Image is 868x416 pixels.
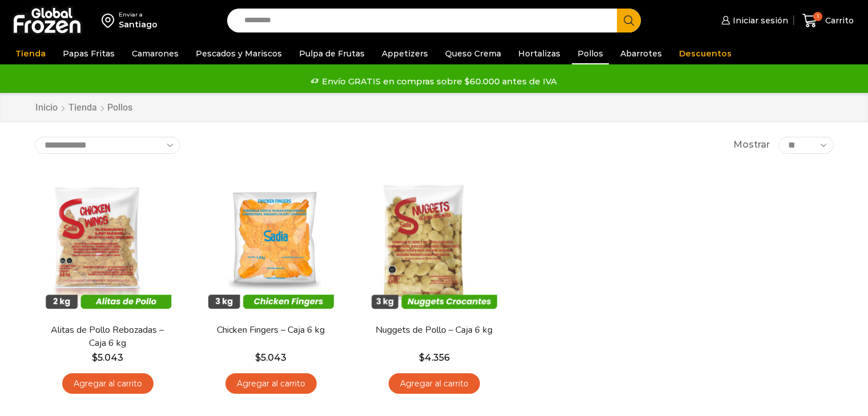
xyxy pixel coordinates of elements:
a: Abarrotes [615,43,668,64]
a: Queso Crema [439,43,507,64]
a: Descuentos [673,43,737,64]
a: Appetizers [376,43,434,64]
a: Tienda [68,101,98,115]
a: Papas Fritas [57,43,120,64]
a: Nuggets de Pollo – Caja 6 kg [368,324,499,337]
bdi: 4.356 [419,352,450,363]
span: $ [92,352,98,363]
img: address-field-icon.svg [102,11,119,30]
span: Carrito [822,15,854,26]
div: Santiago [119,19,158,30]
a: Agregar al carrito: “Alitas de Pollo Rebozadas - Caja 6 kg” [62,373,154,394]
bdi: 5.043 [92,352,123,363]
a: Agregar al carrito: “Nuggets de Pollo - Caja 6 kg” [389,373,480,394]
a: Pulpa de Frutas [293,43,370,64]
a: Tienda [10,43,51,64]
span: Iniciar sesión [730,15,788,26]
a: Camarones [126,43,184,64]
a: Alitas de Pollo Rebozadas – Caja 6 kg [42,324,173,350]
div: Enviar a [119,11,158,19]
a: Hortalizas [512,43,566,64]
a: Iniciar sesión [718,9,788,32]
nav: Breadcrumb [35,101,132,115]
a: Pollos [572,43,609,64]
span: $ [419,352,425,363]
bdi: 5.043 [255,352,286,363]
span: $ [255,352,261,363]
button: Search button [617,9,641,32]
span: 1 [813,12,822,21]
a: 1 Carrito [800,7,857,34]
a: Agregar al carrito: “Chicken Fingers - Caja 6 kg” [225,373,317,394]
select: Pedido de la tienda [35,137,180,154]
a: Inicio [35,101,58,115]
a: Chicken Fingers – Caja 6 kg [205,324,336,337]
h1: Pollos [107,102,132,113]
span: Mostrar [733,138,770,152]
a: Pescados y Mariscos [190,43,288,64]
